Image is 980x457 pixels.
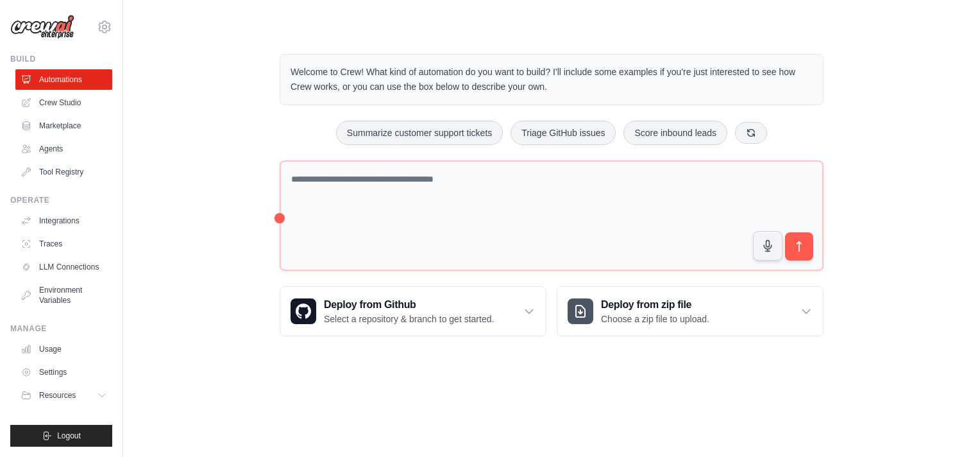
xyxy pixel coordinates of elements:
a: Settings [15,362,112,383]
a: Tool Registry [15,162,112,182]
button: Logout [10,425,112,447]
button: Score inbound leads [623,121,727,145]
span: Step 1 [745,342,771,352]
a: Agents [15,139,112,159]
button: Resources [15,385,112,406]
p: Describe the automation you want to build, select an example option, or use the microphone to spe... [735,379,934,420]
a: LLM Connections [15,257,112,277]
a: Environment Variables [15,280,112,311]
a: Usage [15,339,112,359]
a: Marketplace [15,116,112,136]
p: Welcome to Crew! What kind of automation do you want to build? I'll include some examples if you'... [291,65,813,94]
button: Summarize customer support tickets [336,121,503,145]
a: Integrations [15,211,112,231]
div: Operate [10,195,112,205]
h3: Deploy from zip file [601,297,709,313]
a: Automations [15,69,112,90]
h3: Deploy from Github [324,297,494,313]
div: Manage [10,323,112,334]
span: Logout [57,431,81,441]
img: Logo [10,15,74,39]
button: Triage GitHub issues [511,121,616,145]
span: Resources [39,390,76,401]
p: Choose a zip file to upload. [601,313,709,325]
a: Crew Studio [15,92,112,113]
div: Build [10,54,112,64]
button: Close walkthrough [941,340,950,349]
h3: Create an automation [735,356,934,374]
a: Traces [15,234,112,254]
p: Select a repository & branch to get started. [324,313,494,325]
